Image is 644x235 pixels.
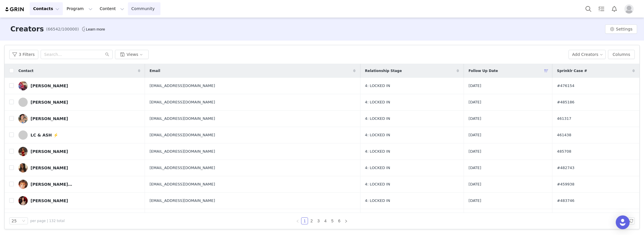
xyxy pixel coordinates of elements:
a: Tasks [595,2,608,15]
span: 4: LOCKED IN [365,181,390,187]
a: [PERSON_NAME] [18,147,140,156]
span: Email [150,68,160,73]
a: 5 [329,218,335,224]
span: [EMAIL_ADDRESS][DOMAIN_NAME] [150,165,215,171]
span: Follow Up Date [469,68,498,73]
i: icon: search [105,52,109,56]
input: Search... [41,50,113,59]
div: 25 [12,218,17,224]
span: [DATE] [469,99,481,105]
span: [DATE] [469,198,481,204]
button: Search [582,2,595,15]
span: #483746 [557,198,575,204]
button: Profile [621,4,639,14]
span: [DATE] [469,132,481,138]
button: Notifications [608,2,621,15]
span: [EMAIL_ADDRESS][DOMAIN_NAME] [150,132,215,138]
a: 3 [315,218,322,224]
span: 4: LOCKED IN [365,116,390,122]
div: [PERSON_NAME] [31,166,68,170]
span: [DATE] [469,83,481,89]
img: 7bfc68b5-f393-4475-9ce9-1a7d8faf0800.jpg [18,147,28,156]
a: LC & ASH ⚡️ [18,130,140,140]
i: icon: right [344,219,348,223]
button: Add Creators [569,50,606,59]
a: [PERSON_NAME] [18,163,140,173]
span: Sprinklr Case # [557,68,587,73]
li: 5 [329,217,336,224]
a: Community [128,2,161,15]
span: 461317 [557,116,571,122]
span: (66542/100000) [46,26,79,32]
span: [DATE] [469,165,481,171]
li: 1 [301,217,308,224]
div: LC & ASH ⚡️ [31,133,58,137]
span: 4: LOCKED IN [365,132,390,138]
img: 2dd78090-7e4e-4e02-a2ce-66e23d2e2da1.jpg [18,81,28,90]
span: [EMAIL_ADDRESS][DOMAIN_NAME] [150,181,215,187]
div: Open Intercom Messenger [616,215,630,229]
i: icon: left [296,219,299,223]
button: Content [96,2,128,15]
span: per page | 132 total [30,218,65,223]
span: [DATE] [469,116,481,122]
span: 4: LOCKED IN [365,83,390,89]
span: 461438 [557,132,571,138]
span: #459938 [557,181,575,187]
li: Next Page [343,217,350,224]
span: [EMAIL_ADDRESS][DOMAIN_NAME] [150,99,215,105]
div: [PERSON_NAME] [31,100,68,105]
div: Tooltip anchor [85,26,106,32]
button: Columns [608,50,635,59]
button: 3 Filters [9,50,38,59]
li: Previous Page [294,217,301,224]
i: icon: down [22,219,25,223]
img: c85b0dbd-d755-49d4-ba2c-94b0c699887c.jpg [18,163,28,173]
button: Contacts [30,2,63,15]
img: 07203d41-7650-4960-89c1-789606119081.jpg [18,196,28,205]
li: 4 [322,217,329,224]
div: [PERSON_NAME][DATE] [31,182,74,187]
a: 4 [322,218,328,224]
span: [DATE] [469,181,481,187]
span: Relationship Stage [365,68,402,73]
h3: Creators [10,24,44,34]
span: 4: LOCKED IN [365,149,390,154]
button: Settings [605,24,637,34]
div: [PERSON_NAME] [31,84,68,88]
img: c86e4aaa-5939-4642-9195-945de91173bf.jpg [18,180,28,189]
span: 485708 [557,149,571,154]
span: [EMAIL_ADDRESS][DOMAIN_NAME] [150,116,215,122]
div: [PERSON_NAME] [31,149,68,154]
a: [PERSON_NAME] [18,114,140,123]
div: [PERSON_NAME] [31,198,68,203]
a: [PERSON_NAME] [18,196,140,205]
span: [EMAIL_ADDRESS][DOMAIN_NAME] [150,198,215,204]
li: 6 [336,217,343,224]
span: 4: LOCKED IN [365,198,390,204]
li: 3 [315,217,322,224]
img: 55341e07-66ab-4595-a032-3f6e17997bb2--s.jpg [18,114,28,123]
span: Contact [18,68,33,73]
span: #476154 [557,83,575,89]
span: #482743 [557,165,575,171]
button: Program [63,2,96,15]
a: 1 [301,218,308,224]
button: Views [115,50,149,59]
a: [PERSON_NAME] [18,98,140,107]
span: 4: LOCKED IN [365,165,390,171]
a: 6 [336,218,342,224]
img: grin logo [5,7,25,12]
span: [EMAIL_ADDRESS][DOMAIN_NAME] [150,83,215,89]
li: 2 [308,217,315,224]
div: [PERSON_NAME] [31,116,68,121]
span: 4: LOCKED IN [365,99,390,105]
span: [EMAIL_ADDRESS][DOMAIN_NAME] [150,149,215,154]
a: 2 [308,218,315,224]
a: [PERSON_NAME] [18,81,140,90]
span: #485186 [557,99,575,105]
a: [PERSON_NAME][DATE] [18,180,140,189]
span: [DATE] [469,149,481,154]
img: placeholder-profile.jpg [624,4,634,14]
